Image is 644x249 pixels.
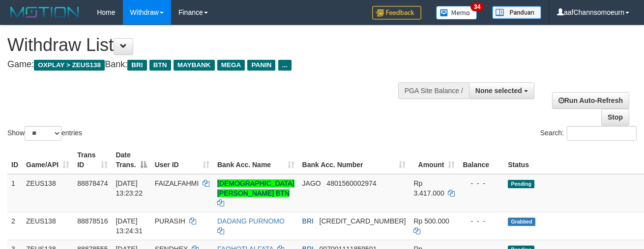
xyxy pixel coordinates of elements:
th: Game/API: activate to sort column ascending [22,146,73,174]
h4: Game: Bank: [7,60,419,70]
h1: Withdraw List [7,35,419,55]
img: panduan.png [492,6,541,19]
span: MAYBANK [174,60,215,71]
label: Show entries [7,126,82,141]
span: 34 [470,2,484,11]
div: PGA Site Balance / [398,82,469,99]
span: BRI [302,217,314,225]
span: [DATE] 13:23:22 [116,179,143,197]
img: Button%20Memo.svg [436,6,477,20]
div: - - - [463,216,500,226]
td: 2 [7,212,22,240]
a: DADANG PURNOMO [217,217,285,225]
span: BRI [127,60,146,71]
span: MEGA [217,60,245,71]
span: Grabbed [508,218,535,226]
th: Amount: activate to sort column ascending [410,146,459,174]
span: Rp 500.000 [413,217,449,225]
span: JAGO [302,179,321,187]
input: Search: [567,126,637,141]
th: Balance [459,146,504,174]
img: Feedback.jpg [372,6,421,20]
th: ID [7,146,22,174]
label: Search: [540,126,637,141]
span: Copy 100801008713505 to clipboard [320,217,406,225]
span: 88878516 [77,217,108,225]
span: 88878474 [77,179,108,187]
span: OXPLAY > ZEUS138 [34,60,105,71]
th: Bank Acc. Name: activate to sort column ascending [213,146,298,174]
button: None selected [469,82,534,99]
a: [DEMOGRAPHIC_DATA][PERSON_NAME] BTN [217,179,294,197]
span: BTN [149,60,171,71]
th: Bank Acc. Number: activate to sort column ascending [298,146,410,174]
th: Trans ID: activate to sort column ascending [73,146,112,174]
td: ZEUS138 [22,174,73,212]
th: User ID: activate to sort column ascending [151,146,213,174]
select: Showentries [25,126,61,141]
span: PURASIH [155,217,185,225]
span: None selected [475,87,522,95]
span: ... [278,60,292,71]
span: PANIN [247,60,275,71]
span: FAIZALFAHMI [155,179,199,187]
span: Pending [508,180,534,188]
a: Run Auto-Refresh [552,92,629,109]
th: Date Trans.: activate to sort column descending [112,146,150,174]
div: - - - [463,178,500,188]
span: Copy 4801560002974 to clipboard [326,179,376,187]
img: MOTION_logo.png [7,5,82,20]
span: Rp 3.417.000 [413,179,444,197]
td: 1 [7,174,22,212]
td: ZEUS138 [22,212,73,240]
a: Stop [601,109,629,125]
span: [DATE] 13:24:31 [116,217,143,235]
